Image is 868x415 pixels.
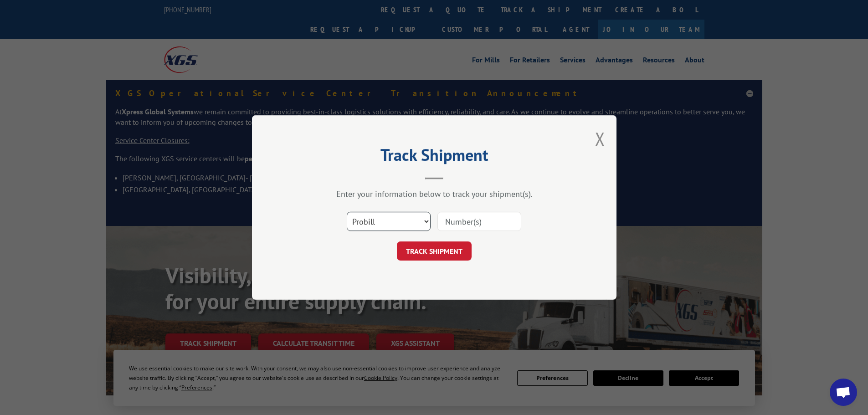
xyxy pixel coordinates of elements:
[298,149,571,166] h2: Track Shipment
[595,127,605,151] button: Close modal
[830,379,857,406] a: Open chat
[298,189,571,199] div: Enter your information below to track your shipment(s).
[397,241,472,261] button: TRACK SHIPMENT
[437,212,521,231] input: Number(s)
